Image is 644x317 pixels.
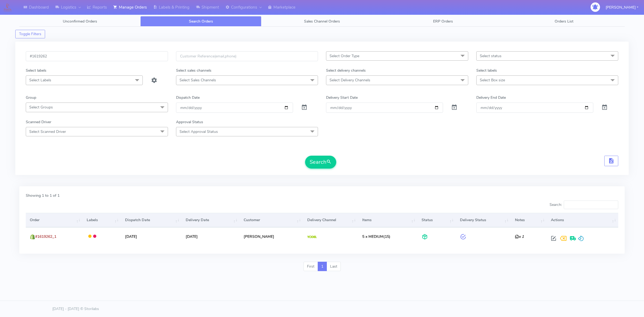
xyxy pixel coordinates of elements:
span: Select Groups [29,105,53,110]
span: #1619262_1 [35,234,56,239]
button: Toggle Filters [15,30,45,38]
label: Scanned Driver [26,119,51,125]
span: Unconfirmed Orders [63,19,97,24]
th: Notes: activate to sort column ascending [511,213,547,227]
th: Items: activate to sort column ascending [358,213,418,227]
span: (15) [362,234,390,239]
th: Status: activate to sort column ascending [418,213,456,227]
th: Labels: activate to sort column ascending [83,213,121,227]
span: Select Sales Channels [180,78,216,83]
th: Delivery Date: activate to sort column ascending [182,213,240,227]
label: Showing 1 to 1 of 1 [26,193,60,198]
th: Actions: activate to sort column ascending [547,213,618,227]
span: Select Labels [29,78,51,83]
th: Order: activate to sort column ascending [26,213,83,227]
th: Delivery Channel: activate to sort column ascending [303,213,358,227]
span: Select Approval Status [180,129,218,134]
span: Search Orders [189,19,213,24]
span: Select Scanned Driver [29,129,66,134]
span: Select Order Type [330,53,359,59]
label: Approval Status [176,119,203,125]
input: Order Id [26,51,168,61]
span: Select Box size [480,78,505,83]
span: Sales Channel Orders [304,19,340,24]
span: Orders List [555,19,573,24]
th: Dispatch Date: activate to sort column ascending [121,213,182,227]
span: Select status [480,53,502,59]
label: Select delivery channels [326,68,366,73]
label: Delivery End Date [476,95,506,100]
td: [PERSON_NAME] [240,227,303,245]
ul: Tabs [19,16,625,27]
button: Search [305,156,336,169]
label: Group [26,95,36,100]
span: ERP Orders [433,19,453,24]
img: shopify.png [30,234,35,239]
label: Search: [550,201,618,209]
label: Dispatch Date [176,95,200,100]
td: [DATE] [182,227,240,245]
label: Delivery Start Date [326,95,358,100]
span: Select Delivery Channels [330,78,370,83]
th: Customer: activate to sort column ascending [240,213,303,227]
img: Yodel [307,236,317,238]
i: x 1 [515,234,524,239]
label: Select sales channels [176,68,211,73]
a: 1 [318,262,327,271]
label: Select labels [26,68,46,73]
span: 5 x MEDIUM [362,234,383,239]
th: Delivery Status: activate to sort column ascending [456,213,511,227]
button: [PERSON_NAME] [602,2,642,13]
input: Customer Reference(email,phone) [176,51,318,61]
input: Search: [564,201,618,209]
td: [DATE] [121,227,182,245]
label: Select labels [476,68,497,73]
